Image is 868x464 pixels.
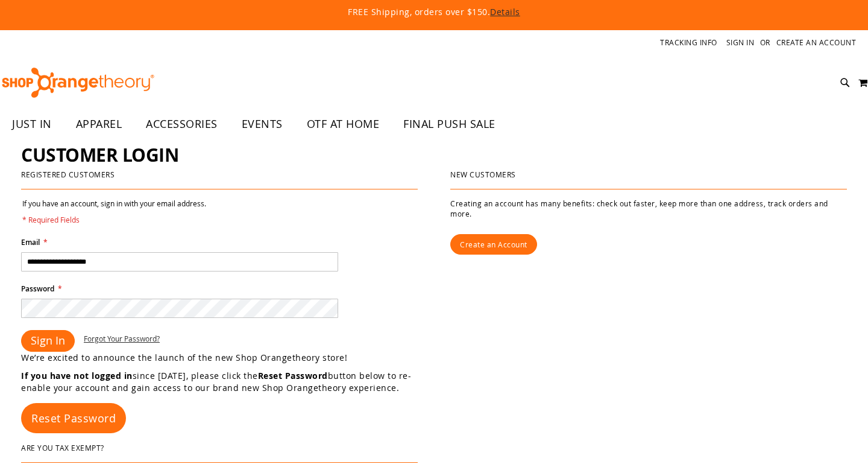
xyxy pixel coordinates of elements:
[450,199,847,219] p: Creating an account has many benefits: check out faster, keep more than one address, track orders...
[72,6,796,18] p: FREE Shipping, orders over $150.
[21,284,54,294] span: Password
[490,6,520,17] a: Details
[242,110,283,138] span: EVENTS
[84,334,160,344] a: Forgot Your Password?
[31,411,116,425] span: Reset Password
[21,370,133,381] strong: If you have not logged in
[258,370,328,381] strong: Reset Password
[21,142,178,167] span: Customer Login
[21,199,207,225] legend: If you have an account, sign in with your email address.
[450,234,537,255] a: Create an Account
[21,237,40,247] span: Email
[460,240,527,249] span: Create an Account
[776,37,857,48] a: Create an Account
[450,170,516,179] strong: New Customers
[307,110,380,138] span: OTF AT HOME
[146,110,218,138] span: ACCESSORIES
[64,110,134,138] a: APPAREL
[12,110,52,138] span: JUST IN
[21,443,104,453] strong: Are You Tax Exempt?
[21,403,126,433] a: Reset Password
[21,170,115,179] strong: Registered Customers
[22,215,206,225] span: * Required Fields
[726,37,755,48] a: Sign In
[84,334,160,343] span: Forgot Your Password?
[391,110,508,138] a: FINAL PUSH SALE
[403,110,495,138] span: FINAL PUSH SALE
[21,330,75,352] button: Sign In
[230,110,295,138] a: EVENTS
[660,37,717,48] a: Tracking Info
[21,370,434,394] p: since [DATE], please click the button below to re-enable your account and gain access to our bran...
[134,110,230,138] a: ACCESSORIES
[21,352,434,364] p: We’re excited to announce the launch of the new Shop Orangetheory store!
[295,110,392,138] a: OTF AT HOME
[76,110,122,138] span: APPAREL
[31,333,65,348] span: Sign In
